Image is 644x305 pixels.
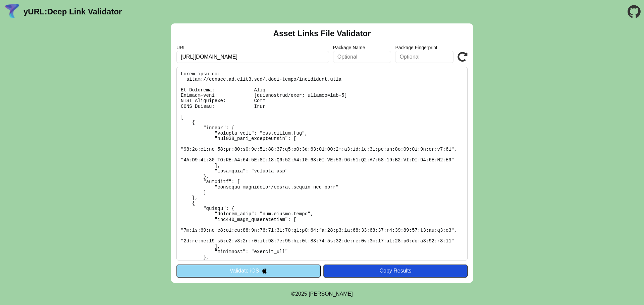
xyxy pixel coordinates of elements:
button: Validate iOS [176,264,321,277]
label: URL [176,45,329,50]
label: Package Fingerprint [395,45,453,50]
h2: Asset Links File Validator [273,29,371,38]
a: yURL:Deep Link Validator [23,7,122,16]
input: Optional [395,51,453,63]
input: Optional [333,51,391,63]
button: Copy Results [323,264,468,277]
div: Copy Results [327,268,464,274]
label: Package Name [333,45,391,50]
footer: © [291,283,353,305]
span: 2025 [295,291,307,297]
img: appleIcon.svg [262,268,267,274]
a: Michael Ibragimchayev's Personal Site [309,291,353,297]
img: yURL Logo [3,3,21,20]
input: Required [176,51,329,63]
pre: Lorem ipsu do: sitam://consec.ad.elit3.sed/.doei-tempo/incididunt.utla Et Dolorema: Aliq Enimadm-... [176,67,468,260]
